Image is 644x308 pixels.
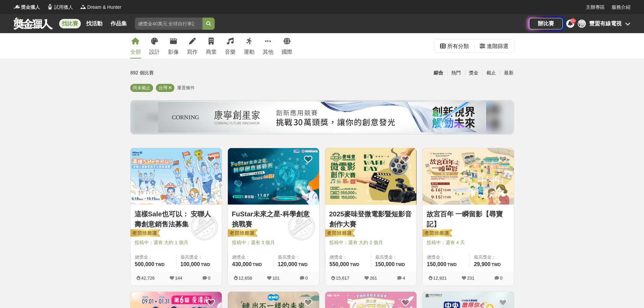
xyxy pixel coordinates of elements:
[447,40,469,53] div: 所有分類
[529,18,563,29] a: 辦比賽
[330,254,367,261] span: 總獎金：
[232,261,252,267] span: 430,000
[500,67,518,79] div: 最新
[181,254,218,261] span: 最高獎金：
[500,276,502,281] span: 0
[187,48,198,56] div: 寫作
[447,262,456,267] span: TWD
[201,262,210,267] span: TWD
[325,148,416,205] img: Cover Image
[228,148,319,205] img: Cover Image
[108,19,129,28] a: 作品集
[329,239,412,246] span: 投稿中：還有 大約 2 個月
[474,261,491,267] span: 29,900
[467,276,475,281] span: 231
[427,254,466,261] span: 總獎金：
[84,19,105,28] a: 找活動
[244,48,255,56] div: 運動
[80,4,121,11] a: LogoDream & Hunter
[482,67,500,79] div: 截止
[474,254,510,261] span: 最高獎金：
[80,3,87,10] img: Logo
[423,148,514,205] a: Cover Image
[232,209,315,229] a: FuStar未來之星-科學創意挑戰賽
[141,276,155,281] span: 42,726
[187,33,198,58] a: 寫作
[263,33,273,58] a: 其他
[168,33,179,58] a: 影像
[232,254,269,261] span: 總獎金：
[130,148,222,205] img: Cover Image
[135,254,172,261] span: 總獎金：
[87,4,121,11] span: Dream & Hunter
[244,33,255,58] a: 運動
[149,33,160,58] a: 設計
[403,276,405,281] span: 4
[181,261,200,267] span: 100,000
[423,148,514,205] img: Cover Image
[375,261,395,267] span: 150,000
[278,254,315,261] span: 最高獎金：
[206,48,217,56] div: 商業
[129,229,160,238] img: 老闆娘嚴選
[225,48,236,56] div: 音樂
[14,3,20,10] img: Logo
[175,276,183,281] span: 144
[130,67,258,79] div: 892 個比賽
[135,18,202,30] input: 總獎金40萬元 全球自行車設計比賽
[336,276,350,281] span: 15,617
[158,102,486,133] img: 450e0687-a965-40c0-abf0-84084e733638.png
[427,209,510,229] a: 故宮百年 一瞬留影【尋寶記】
[226,229,258,238] img: 老闆娘嚴選
[370,276,377,281] span: 261
[324,229,355,238] img: 老闆娘嚴選
[282,33,292,58] a: 國際
[135,209,218,229] a: 這樣Sale也可以： 安聯人壽創意銷售法募集
[427,261,447,267] span: 150,000
[135,239,218,246] span: 投稿中：還有 大約 1 個月
[159,85,167,90] span: 台灣
[135,261,154,267] span: 500,000
[447,67,465,79] div: 熱門
[130,48,141,56] div: 全部
[59,19,81,28] a: 找比賽
[396,262,405,267] span: TWD
[589,20,622,28] div: 豐盟有線電視
[177,85,195,90] span: 重置條件
[130,33,141,58] a: 全部
[465,67,482,79] div: 獎金
[578,20,586,28] div: 豐
[130,148,222,205] a: Cover Image
[350,262,359,267] span: TWD
[298,262,307,267] span: TWD
[427,239,510,246] span: 投稿中：還有 4 天
[330,261,349,267] span: 550,000
[208,276,210,281] span: 0
[430,67,447,79] div: 綜合
[228,148,319,205] a: Cover Image
[263,48,273,56] div: 其他
[206,33,217,58] a: 商業
[305,276,308,281] span: 0
[329,209,412,229] a: 2025麥味登微電影暨短影音創作大賽
[149,48,160,56] div: 設計
[168,48,179,56] div: 影像
[225,33,236,58] a: 音樂
[278,261,297,267] span: 120,000
[21,4,40,11] span: 獎金獵人
[253,262,262,267] span: TWD
[487,40,508,53] div: 進階篩選
[239,276,252,281] span: 12,658
[133,85,150,90] span: 尚未截止
[47,3,53,10] img: Logo
[612,4,630,11] a: 服務介紹
[272,276,280,281] span: 101
[325,148,416,205] a: Cover Image
[570,19,576,23] span: 82+
[421,229,452,238] img: 老闆娘嚴選
[586,4,605,11] a: 主辦專區
[433,276,447,281] span: 12,921
[155,262,164,267] span: TWD
[54,4,73,11] span: 試用獵人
